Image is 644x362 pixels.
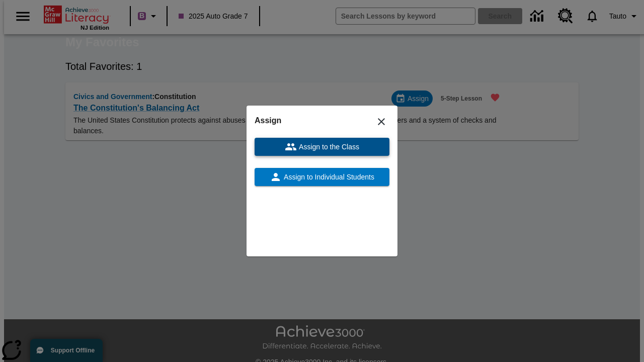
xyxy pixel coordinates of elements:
[369,110,393,134] button: Close
[297,142,359,152] span: Assign to the Class
[282,172,374,183] span: Assign to Individual Students
[255,114,389,128] h6: Assign
[255,138,389,156] button: Assign to the Class
[255,168,389,186] button: Assign to Individual Students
